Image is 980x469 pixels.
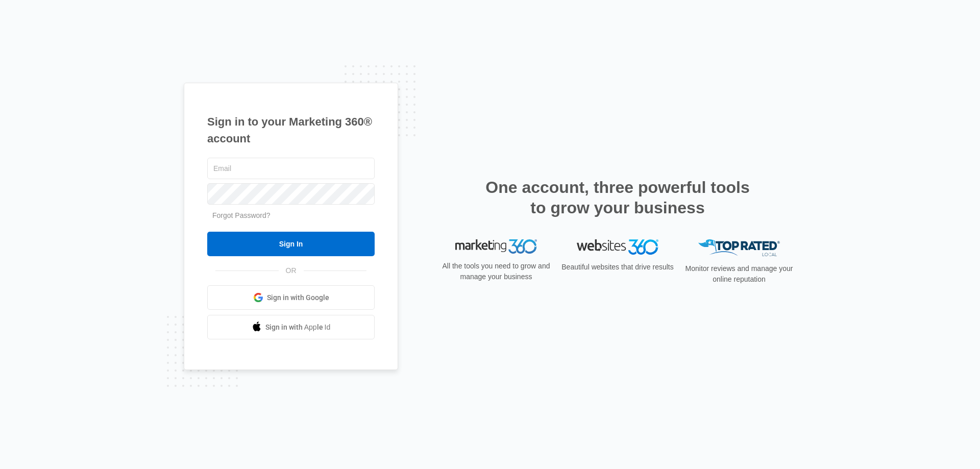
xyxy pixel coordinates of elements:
[207,285,375,310] a: Sign in with Google
[207,315,375,339] a: Sign in with Apple Id
[455,239,537,254] img: Marketing 360
[682,263,796,285] p: Monitor reviews and manage your online reputation
[207,113,375,147] h1: Sign in to your Marketing 360® account
[207,232,375,256] input: Sign In
[279,265,304,276] span: OR
[560,262,675,273] p: Beautiful websites that drive results
[265,322,331,333] span: Sign in with Apple Id
[482,177,753,218] h2: One account, three powerful tools to grow your business
[267,292,329,303] span: Sign in with Google
[207,158,375,179] input: Email
[439,261,553,282] p: All the tools you need to grow and manage your business
[212,211,271,219] a: Forgot Password?
[577,239,658,254] img: Websites 360
[698,239,780,256] img: Top Rated Local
